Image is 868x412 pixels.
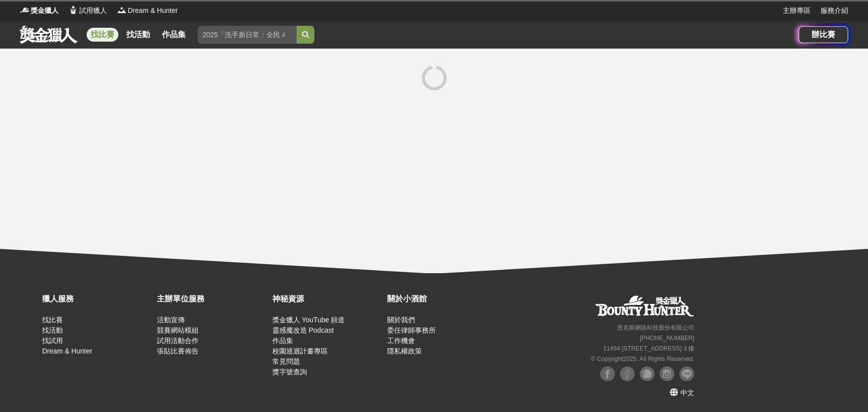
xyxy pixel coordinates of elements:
[617,324,694,331] small: 恩克斯網路科技股份有限公司
[157,293,267,305] div: 主辦單位服務
[272,326,334,334] a: 靈感魔改造 Podcast
[117,5,178,16] a: LogoDream & Hunter
[42,337,63,345] a: 找試用
[660,366,674,381] img: Instagram
[68,5,78,15] img: Logo
[272,368,307,376] a: 獎字號查詢
[198,26,297,44] input: 2025「洗手新日常：全民 ALL IN」洗手歌全台徵選
[42,347,92,355] a: Dream & Hunter
[620,366,635,381] img: Facebook
[799,26,848,43] a: 辦比賽
[31,5,58,16] span: 獎金獵人
[68,5,107,16] a: Logo試用獵人
[387,337,415,345] a: 工作機會
[42,326,63,334] a: 找活動
[272,316,345,324] a: 獎金獵人 YouTube 頻道
[680,389,694,397] span: 中文
[157,316,185,324] a: 活動宣傳
[128,5,178,16] span: Dream & Hunter
[272,347,328,355] a: 校園巡迴計畫專區
[387,316,415,324] a: 關於我們
[591,355,694,362] small: © Copyright 2025 . All Rights Reserved.
[387,347,422,355] a: 隱私權政策
[640,335,694,342] small: [PHONE_NUMBER]
[79,5,107,16] span: 試用獵人
[679,366,694,381] img: LINE
[640,366,655,381] img: Plurk
[272,293,382,305] div: 神秘資源
[272,337,293,345] a: 作品集
[387,293,497,305] div: 關於小酒館
[272,357,300,365] a: 常見問題
[603,345,694,352] small: 11494 [STREET_ADDRESS] 3 樓
[87,28,118,42] a: 找比賽
[158,28,190,42] a: 作品集
[42,316,63,324] a: 找比賽
[157,347,199,355] a: 張貼比賽佈告
[820,5,848,16] a: 服務介紹
[42,293,152,305] div: 獵人服務
[157,326,199,334] a: 競賽網站模組
[20,5,58,16] a: Logo獎金獵人
[20,5,30,15] img: Logo
[117,5,127,15] img: Logo
[157,337,199,345] a: 試用活動合作
[783,5,811,16] a: 主辦專區
[122,28,154,42] a: 找活動
[600,366,615,381] img: Facebook
[387,326,436,334] a: 委任律師事務所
